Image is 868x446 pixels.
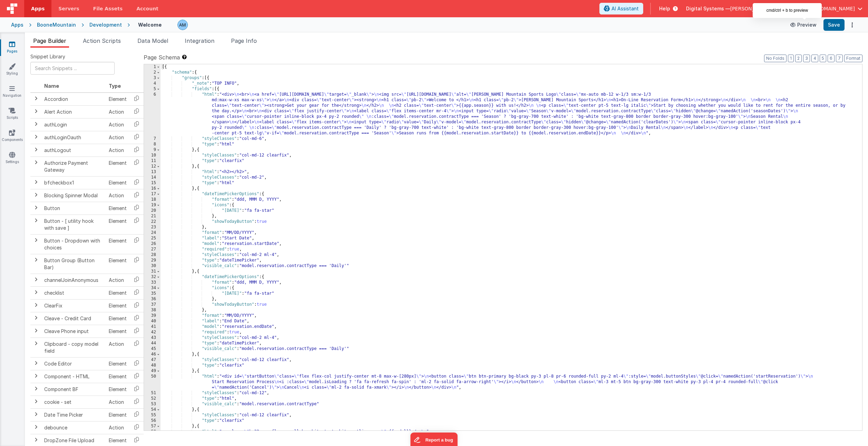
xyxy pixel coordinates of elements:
td: bfcheckbox1 [41,176,106,189]
div: 19 [144,202,161,208]
div: Apps [11,21,23,28]
div: 2 [144,70,161,75]
div: 37 [144,302,161,307]
div: 35 [144,291,161,296]
div: 4 [144,81,161,86]
td: Element [106,215,129,234]
span: Data Model [137,37,168,44]
button: 4 [811,55,818,62]
div: 49 [144,368,161,374]
button: 5 [820,55,826,62]
div: 30 [144,263,161,269]
div: 9 [144,147,161,153]
span: Apps [31,5,45,12]
td: Button - Dropdown with choices [41,234,106,254]
div: 53 [144,401,161,407]
td: Element [106,176,129,189]
div: 58 [144,429,161,435]
div: 14 [144,175,161,180]
div: 7 [144,136,161,142]
div: cmd/ctrl + b to preview [753,3,822,18]
td: Button Group (Button Bar) [41,254,106,274]
button: Format [844,55,862,62]
div: 48 [144,363,161,368]
button: 2 [795,55,802,62]
div: 5 [144,86,161,92]
div: 42 [144,330,161,335]
div: 24 [144,230,161,236]
div: 15 [144,180,161,186]
td: cookie - set [41,396,106,408]
div: 20 [144,208,161,213]
td: Accordion [41,93,106,106]
span: Name [44,83,59,89]
div: Development [89,21,122,28]
span: AI Assistant [611,5,639,12]
div: 13 [144,169,161,175]
button: No Folds [764,55,787,62]
img: 82e8a68be27a4fca029c885efbeca2a8 [178,20,187,30]
div: 47 [144,357,161,363]
td: Action [106,118,129,131]
span: Integration [185,37,214,44]
div: 44 [144,341,161,346]
div: 10 [144,153,161,158]
td: Button - [ utility hook with save ] [41,215,106,234]
td: Cleave Phone input [41,325,106,338]
div: 21 [144,213,161,219]
button: 7 [836,55,843,62]
div: 40 [144,319,161,324]
td: Action [106,421,129,434]
td: Blocking Spinner Modal [41,189,106,202]
td: Action [106,105,129,118]
td: Element [106,202,129,215]
span: Type [109,83,121,89]
td: debounce [41,421,106,434]
td: authLogout [41,144,106,156]
div: 26 [144,241,161,247]
div: 17 [144,191,161,197]
td: Clipboard - copy model field [41,338,106,357]
div: 36 [144,296,161,302]
div: 1 [144,64,161,70]
td: Element [106,286,129,299]
div: 31 [144,269,161,274]
div: 41 [144,324,161,330]
td: Element [106,325,129,338]
div: 29 [144,258,161,263]
td: Alert Action [41,105,106,118]
td: Cleave - Credit Card [41,312,106,325]
td: authLoginOauth [41,131,106,144]
div: 28 [144,252,161,258]
span: Servers [58,5,79,12]
div: 46 [144,352,161,357]
td: channelJoinAnonymous [41,274,106,286]
button: 1 [788,55,794,62]
input: Search Snippets ... [30,62,115,75]
td: authLogin [41,118,106,131]
td: Action [106,274,129,286]
div: 27 [144,247,161,252]
td: Element [106,312,129,325]
button: AI Assistant [599,3,643,15]
div: 50 [144,374,161,390]
td: Element [106,299,129,312]
span: Help [659,5,670,12]
button: Options [847,20,857,30]
td: Element [106,234,129,254]
span: [PERSON_NAME][EMAIL_ADDRESS][DOMAIN_NAME] [730,5,855,12]
div: 38 [144,307,161,313]
span: Digital Systems — [686,5,730,12]
td: Code Editor [41,357,106,370]
div: 12 [144,164,161,169]
span: Page Builder [33,37,66,44]
div: 52 [144,396,161,401]
td: Element [106,408,129,421]
div: 54 [144,407,161,412]
td: Action [106,396,129,408]
td: Element [106,93,129,106]
div: 32 [144,274,161,280]
h4: Welcome [138,22,162,27]
td: ClearFix [41,299,106,312]
div: 18 [144,197,161,202]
